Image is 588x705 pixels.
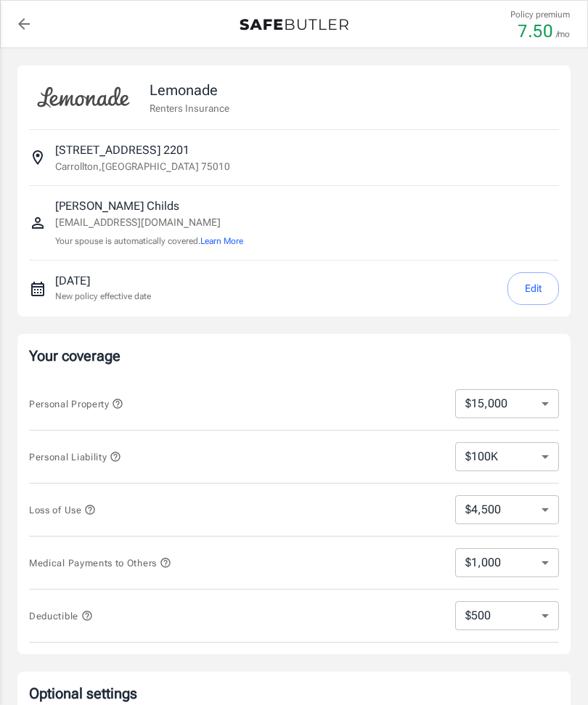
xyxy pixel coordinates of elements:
[29,505,96,515] span: Loss of Use
[29,501,96,518] button: Loss of Use
[518,23,553,40] p: 7.50
[55,142,189,159] p: [STREET_ADDRESS] 2201
[29,149,46,166] svg: Insured address
[9,9,38,38] a: back to quotes
[29,395,123,412] button: Personal Property
[55,197,243,215] p: [PERSON_NAME] Childs
[29,280,46,298] svg: New policy start date
[510,8,570,21] p: Policy premium
[200,235,243,248] button: Learn More
[55,159,230,174] p: Carrollton , [GEOGRAPHIC_DATA] 75010
[29,346,559,366] p: Your coverage
[55,215,243,230] p: [EMAIL_ADDRESS][DOMAIN_NAME]
[29,683,559,704] p: Optional settings
[29,399,123,409] span: Personal Property
[29,607,93,624] button: Deductible
[55,235,243,248] p: Your spouse is automatically covered.
[240,19,348,30] img: Back to quotes
[29,554,171,571] button: Medical Payments to Others
[29,214,46,232] svg: Insured person
[29,77,138,118] img: Lemonade
[556,28,570,41] p: /mo
[55,290,151,303] p: New policy effective date
[29,448,121,465] button: Personal Liability
[29,452,121,462] span: Personal Liability
[150,79,229,101] p: Lemonade
[150,101,229,115] p: Renters Insurance
[29,611,93,622] span: Deductible
[55,272,151,290] p: [DATE]
[29,558,171,569] span: Medical Payments to Others
[507,272,559,305] button: Edit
